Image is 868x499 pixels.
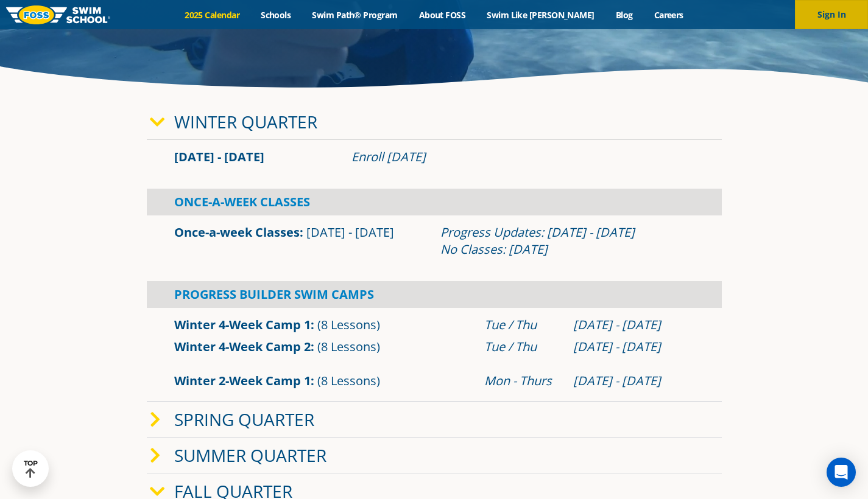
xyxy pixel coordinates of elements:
[573,372,694,389] div: [DATE] - [DATE]
[351,148,694,166] div: Enroll [DATE]
[174,372,311,389] a: Winter 2-Week Camp 1
[605,9,643,21] a: Blog
[573,316,694,333] div: [DATE] - [DATE]
[484,338,561,355] div: Tue / Thu
[317,338,380,355] span: (8 Lessons)
[306,224,394,240] span: [DATE] - [DATE]
[827,458,856,487] div: Open Intercom Messenger
[174,110,317,133] a: Winter Quarter
[174,338,311,355] a: Winter 4-Week Camp 2
[302,9,408,21] a: Swim Path® Program
[24,459,38,478] div: TOP
[174,224,300,240] a: Once-a-week Classes
[250,9,302,21] a: Schools
[573,338,694,355] div: [DATE] - [DATE]
[174,9,250,21] a: 2025 Calendar
[317,316,380,333] span: (8 Lessons)
[174,408,314,431] a: Spring Quarter
[174,148,264,165] span: [DATE] - [DATE]
[440,224,694,258] div: Progress Updates: [DATE] - [DATE] No Classes: [DATE]
[147,189,722,215] div: Once-A-Week Classes
[6,5,110,24] img: FOSS Swim School Logo
[317,372,380,389] span: (8 Lessons)
[476,9,605,21] a: Swim Like [PERSON_NAME]
[484,372,561,389] div: Mon - Thurs
[408,9,476,21] a: About FOSS
[147,281,722,308] div: Progress Builder Swim Camps
[643,9,694,21] a: Careers
[484,316,561,333] div: Tue / Thu
[174,444,326,467] a: Summer Quarter
[174,316,311,333] a: Winter 4-Week Camp 1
